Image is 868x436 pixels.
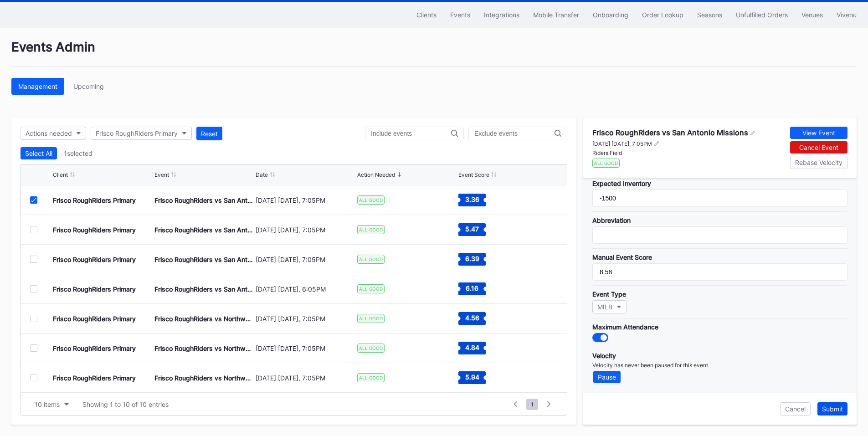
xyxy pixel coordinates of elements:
[357,373,385,382] div: ALL GOOD
[597,303,612,311] div: MILB
[465,225,479,233] text: 5.47
[785,405,806,413] div: Cancel
[53,196,136,204] div: Frisco RoughRiders Primary
[91,127,192,140] button: Frisco RoughRiders Primary
[592,300,627,313] button: MILB
[795,6,830,23] button: Venues
[256,374,355,382] div: [DATE] [DATE], 7:05PM
[593,371,621,383] button: Pause
[357,255,385,264] div: ALL GOOD
[25,149,52,157] div: Select All
[458,171,489,178] div: Event Score
[82,400,169,408] div: Showing 1 to 10 of 10 entries
[357,314,385,323] div: ALL GOOD
[53,256,136,263] div: Frisco RoughRiders Primary
[592,216,847,224] div: Abbreviation
[96,129,178,137] div: Frisco RoughRiders Primary
[21,147,57,159] button: Select All
[592,290,847,298] div: Event Type
[484,11,519,19] div: Integrations
[53,344,136,352] div: Frisco RoughRiders Primary
[154,285,254,293] div: Frisco RoughRiders vs San Antonio Missions
[256,196,355,204] div: [DATE] [DATE], 7:05PM
[154,344,254,352] div: Frisco RoughRiders vs Northwest [US_STATE] Naturals
[795,159,842,166] div: Rebase Velocity
[35,400,60,408] div: 10 items
[11,39,857,67] div: Events Admin
[53,374,136,382] div: Frisco RoughRiders Primary
[799,144,838,151] div: Cancel Event
[466,284,478,292] text: 6.16
[26,129,72,137] div: Actions needed
[592,253,847,261] div: Manual Event Score
[526,6,586,23] button: Mobile Transfer
[357,225,385,234] div: ALL GOOD
[154,196,254,204] div: Frisco RoughRiders vs San Antonio Missions
[18,82,57,90] div: Management
[593,11,628,19] div: Onboarding
[822,405,843,413] div: Submit
[450,11,470,19] div: Events
[256,256,355,263] div: [DATE] [DATE], 7:05PM
[477,6,526,23] button: Integrations
[830,6,863,23] button: Vivenu
[371,130,451,137] input: Include events
[642,11,683,19] div: Order Lookup
[635,6,690,23] a: Order Lookup
[357,344,385,353] div: ALL GOOD
[790,141,847,154] button: Cancel Event
[690,6,729,23] button: Seasons
[592,159,620,168] div: ALL GOOD
[53,285,136,293] div: Frisco RoughRiders Primary
[53,171,68,178] div: Client
[357,195,385,205] div: ALL GOOD
[154,256,254,263] div: Frisco RoughRiders vs San Antonio Missions
[73,82,104,90] div: Upcoming
[154,374,254,382] div: Frisco RoughRiders vs Northwest [US_STATE] Naturals
[196,127,222,140] button: Reset
[780,402,811,415] button: Cancel
[465,255,479,262] text: 6.39
[592,149,756,156] div: Riders Field
[526,399,538,410] span: 1
[416,11,437,19] div: Clients
[533,11,579,19] div: Mobile Transfer
[410,6,443,23] button: Clients
[465,195,479,203] text: 3.36
[357,284,385,293] div: ALL GOOD
[30,398,73,410] button: 10 items
[256,285,355,293] div: [DATE] [DATE], 6:05PM
[64,149,92,157] div: 1 selected
[592,352,847,359] div: Velocity
[11,78,64,95] button: Management
[592,140,652,147] div: [DATE] [DATE], 7:05PM
[729,6,795,23] button: Unfulfilled Orders
[801,11,823,19] div: Venues
[790,156,847,169] button: Rebase Velocity
[154,171,169,178] div: Event
[817,402,847,415] button: Submit
[443,6,477,23] button: Events
[465,373,479,381] text: 5.94
[357,171,395,178] div: Action Needed
[802,129,835,137] div: View Event
[598,373,616,381] div: Pause
[592,180,847,187] div: Expected Inventory
[474,130,555,137] input: Exclude events
[465,344,479,351] text: 4.84
[592,362,847,369] div: Velocity has never been paused for this event
[256,171,268,178] div: Date
[837,11,857,19] div: Vivenu
[201,130,218,138] div: Reset
[53,315,136,323] div: Frisco RoughRiders Primary
[736,11,788,19] div: Unfulfilled Orders
[154,226,254,234] div: Frisco RoughRiders vs San Antonio Missions
[67,78,111,95] button: Upcoming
